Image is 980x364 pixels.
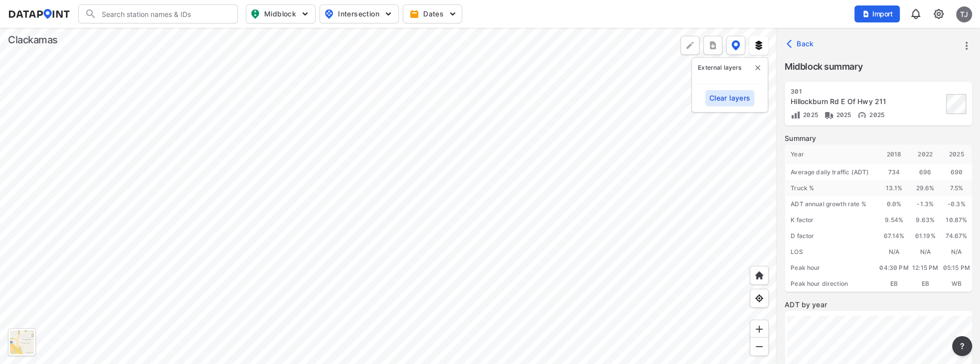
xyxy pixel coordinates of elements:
button: delete [754,64,762,72]
div: 9.54% [878,212,910,228]
img: +XpAUvaXAN7GudzAAAAAElFTkSuQmCC [754,270,764,280]
div: -0.3 % [941,196,972,212]
div: 2022 [910,144,941,164]
img: Vehicle class [824,110,834,120]
img: map_pin_int.54838e6b.svg [323,8,335,20]
div: 734 [878,164,910,180]
div: Hillockburn Rd E Of Hwy 211 [791,97,943,107]
img: 5YPKRKmlfpI5mqlR8AD95paCi+0kK1fRFDJSaMmawlwaeJcJwk9O2fotCW5ve9gAAAAASUVORK5CYII= [300,9,310,19]
img: map_pin_mid.602f9df1.svg [249,8,261,20]
div: N/A [910,244,941,260]
img: dataPointLogo.9353c09d.svg [8,9,70,19]
button: Intersection [320,4,399,23]
button: more [703,36,722,55]
span: Dates [411,9,456,19]
div: 12:15 PM [910,260,941,276]
div: Home [750,266,769,285]
img: close-external-leyer.3061a1c7.svg [754,64,762,72]
button: External layers [749,36,768,55]
div: 13.1 % [878,180,910,196]
span: 2025 [801,111,818,119]
span: Midblock [250,8,309,20]
div: Year [785,144,878,164]
img: ZvzfEJKXnyWIrJytrsY285QMwk63cM6Drc+sIAAAAASUVORK5CYII= [754,324,764,334]
div: 61.19% [910,228,941,244]
div: 696 [910,164,941,180]
button: DataPoint layers [726,36,745,55]
div: Peak hour [785,260,878,276]
span: Clear layers [709,93,751,103]
img: 8A77J+mXikMhHQAAAAASUVORK5CYII= [910,8,922,20]
div: 2018 [878,144,910,164]
div: 10.87% [941,212,972,228]
div: N/A [878,244,910,260]
button: Clear layers [705,90,755,106]
div: Clackamas [8,33,58,47]
div: EB [910,276,941,292]
img: data-point-layers.37681fc9.svg [731,40,740,50]
div: Peak hour direction [785,276,878,292]
div: 2025 [941,144,972,164]
span: 2025 [867,111,884,119]
img: Vehicle speed [857,110,867,120]
img: calendar-gold.39a51dde.svg [409,9,419,19]
img: file_add.62c1e8a2.svg [862,10,870,18]
div: 04:30 PM [878,260,910,276]
div: EB [878,276,910,292]
label: Midblock summary [785,60,972,74]
div: N/A [941,244,972,260]
button: Back [785,36,818,52]
button: more [958,37,975,54]
img: zeq5HYn9AnE9l6UmnFLPAAAAAElFTkSuQmCC [754,293,764,303]
button: Dates [403,4,462,23]
span: Back [789,39,814,49]
span: 2025 [834,111,851,119]
div: Toggle basemap [8,328,36,356]
img: cids17cp3yIFEOpj3V8A9qJSH103uA521RftCD4eeui4ksIb+krbm5XvIjxD52OS6NWLn9gAAAAAElFTkSuQmCC [933,8,945,20]
div: -1.3 % [910,196,941,212]
div: WB [941,276,972,292]
input: Search [97,6,231,22]
span: ? [958,340,966,352]
button: Midblock [246,4,316,23]
div: D factor [785,228,878,244]
div: 74.67% [941,228,972,244]
img: xqJnZQTG2JQi0x5lvmkeSNbbgIiQD62bqHG8IfrOzanD0FsRdYrij6fAAAAAElFTkSuQmCC [708,40,718,50]
img: +Dz8AAAAASUVORK5CYII= [685,40,695,50]
span: Import [860,9,894,19]
div: ADT annual growth rate % [785,196,878,212]
div: LOS [785,244,878,260]
div: 9.63% [910,212,941,228]
div: 29.6 % [910,180,941,196]
img: MAAAAAElFTkSuQmCC [754,342,764,352]
span: Intersection [324,8,392,20]
p: External layers [698,64,762,72]
div: K factor [785,212,878,228]
a: Import [854,9,904,18]
div: 301 [791,88,943,96]
div: Polygon tool [680,36,699,55]
div: Average daily traffic (ADT) [785,164,878,180]
div: 0.0 % [878,196,910,212]
img: Volume count [791,110,801,120]
img: 5YPKRKmlfpI5mqlR8AD95paCi+0kK1fRFDJSaMmawlwaeJcJwk9O2fotCW5ve9gAAAAASUVORK5CYII= [448,9,458,19]
button: more [952,336,972,356]
label: Summary [785,133,972,143]
div: Zoom in [750,320,769,339]
img: layers.ee07997e.svg [754,40,764,50]
img: 5YPKRKmlfpI5mqlR8AD95paCi+0kK1fRFDJSaMmawlwaeJcJwk9O2fotCW5ve9gAAAAASUVORK5CYII= [383,9,393,19]
div: Zoom out [750,337,769,356]
label: ADT by year [785,300,972,310]
div: 05:15 PM [941,260,972,276]
div: 690 [941,164,972,180]
div: TJ [956,6,972,22]
div: View my location [750,289,769,308]
div: 7.5 % [941,180,972,196]
div: Truck % [785,180,878,196]
button: Import [854,5,900,22]
div: 67.14% [878,228,910,244]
